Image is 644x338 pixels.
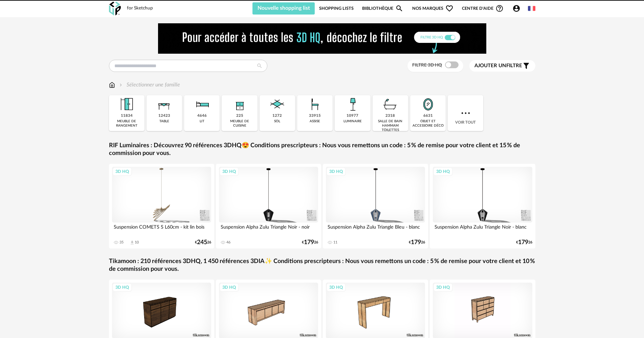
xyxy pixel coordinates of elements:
img: Sol.png [268,95,286,113]
img: Table.png [155,95,173,113]
div: Suspension Alpha Zulu Triangle Noir - blanc [433,223,532,236]
div: 3D HQ [326,283,346,292]
img: svg+xml;base64,PHN2ZyB3aWR0aD0iMTYiIGhlaWdodD0iMTciIHZpZXdCb3g9IjAgMCAxNiAxNyIgZmlsbD0ibm9uZSIgeG... [109,81,115,89]
a: BibliothèqueMagnify icon [362,2,403,15]
div: 225 [236,113,243,119]
span: 179 [304,240,314,245]
span: Centre d'aideHelp Circle Outline icon [462,4,504,12]
span: 179 [411,240,421,245]
img: svg+xml;base64,PHN2ZyB3aWR0aD0iMTYiIGhlaWdodD0iMTYiIHZpZXdCb3g9IjAgMCAxNiAxNiIgZmlsbD0ibm9uZSIgeG... [118,81,124,89]
a: 3D HQ Suspension COMETS S L60cm - kit lin bois 35 Download icon 10 €24526 [109,164,215,249]
img: Salle%20de%20bain.png [381,95,399,113]
span: filtre [474,62,522,69]
img: fr [528,5,535,12]
span: Account Circle icon [512,4,520,12]
div: 3D HQ [219,167,239,176]
a: 3D HQ Suspension Alpha Zulu Triangle Noir - noir 46 €17926 [216,164,321,249]
img: FILTRE%20HQ%20NEW_V1%20(4).gif [158,23,486,54]
div: 11 [333,240,337,245]
div: 6631 [423,113,433,119]
span: Account Circle icon [512,4,524,12]
div: 2318 [385,113,395,119]
span: Heart Outline icon [445,4,453,12]
div: 3D HQ [112,167,132,176]
div: objet et accessoire déco [412,119,444,128]
div: 46 [226,240,230,245]
img: Luminaire.png [343,95,362,113]
div: 12423 [158,113,170,119]
div: for Sketchup [127,5,153,11]
div: meuble de rangement [111,119,142,128]
div: 3D HQ [326,167,346,176]
div: € 26 [195,240,211,245]
div: Voir tout [448,95,483,131]
div: lit [200,119,204,124]
img: Literie.png [193,95,211,113]
span: Nouvelle shopping list [258,5,310,11]
div: salle de bain hammam toilettes [375,119,406,132]
div: luminaire [343,119,362,124]
span: Nos marques [412,2,453,15]
div: Suspension Alpha Zulu Triangle Bleu - blanc [326,223,425,236]
a: Tikamoon : 210 références 3DHQ, 1 450 références 3DIA✨ Conditions prescripteurs : Nous vous remet... [109,258,535,274]
div: 3D HQ [219,283,239,292]
div: 33915 [309,113,321,119]
span: Ajouter un [474,63,506,68]
div: sol [274,119,280,124]
a: Shopping Lists [319,2,354,15]
img: Assise.png [306,95,324,113]
img: more.7b13dc1.svg [460,107,472,119]
div: meuble de cuisine [224,119,255,128]
div: assise [310,119,320,124]
span: Filter icon [522,62,530,70]
div: 35 [119,240,124,245]
div: 10 [135,240,139,245]
span: 179 [518,240,528,245]
span: Magnify icon [395,4,403,12]
div: 11834 [121,113,133,119]
img: Rangement.png [230,95,249,113]
div: 10977 [347,113,358,119]
div: 4646 [197,113,207,119]
div: 3D HQ [433,283,453,292]
button: Ajouter unfiltre Filter icon [469,60,535,72]
div: € 26 [409,240,425,245]
div: 3D HQ [112,283,132,292]
span: Help Circle Outline icon [495,4,504,12]
img: Meuble%20de%20rangement.png [117,95,136,113]
a: 3D HQ Suspension Alpha Zulu Triangle Noir - blanc €17926 [430,164,535,249]
a: RIF Luminaires : Découvrez 90 références 3DHQ😍 Conditions prescripteurs : Nous vous remettons un ... [109,142,535,158]
span: Filtre 3D HQ [412,63,442,68]
div: 1272 [272,113,282,119]
button: Nouvelle shopping list [252,2,315,15]
div: 3D HQ [433,167,453,176]
div: Sélectionner une famille [118,81,180,89]
img: Miroir.png [419,95,437,113]
div: € 26 [516,240,532,245]
div: Suspension Alpha Zulu Triangle Noir - noir [219,223,318,236]
div: € 26 [302,240,318,245]
span: Download icon [130,240,135,245]
a: 3D HQ Suspension Alpha Zulu Triangle Bleu - blanc 11 €17926 [323,164,428,249]
span: 245 [197,240,207,245]
div: Suspension COMETS S L60cm - kit lin bois [112,223,212,236]
div: table [159,119,169,124]
img: OXP [109,2,121,16]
